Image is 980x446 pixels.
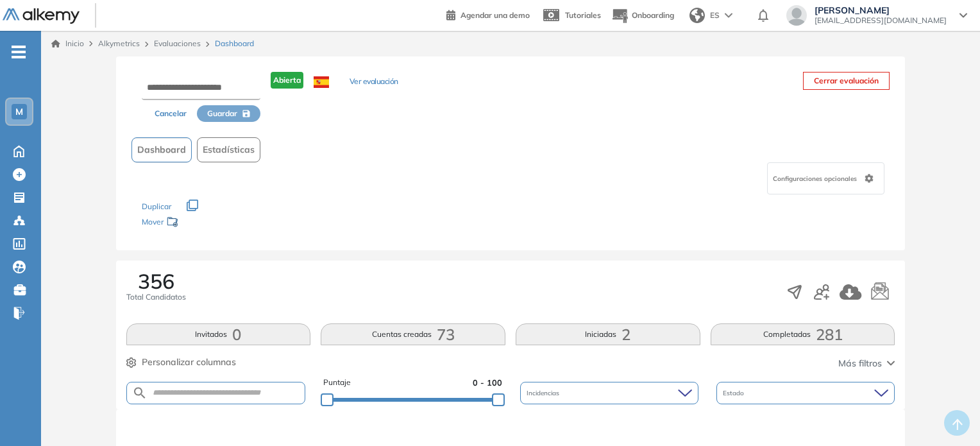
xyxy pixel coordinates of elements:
span: Total Candidatos [126,291,186,303]
img: SEARCH_ALT [132,385,148,401]
button: Más filtros [838,357,895,370]
a: Agendar una demo [446,6,530,22]
button: Guardar [197,105,260,122]
span: Estadísticas [203,143,255,157]
button: Estadísticas [197,137,260,162]
button: Onboarding [611,2,674,30]
button: Cerrar evaluación [803,72,890,90]
span: ES [710,10,720,21]
span: Tutoriales [565,10,601,20]
i: - [12,51,26,53]
span: Incidencias [527,388,562,398]
button: Dashboard [131,137,192,162]
img: Logo [3,8,80,24]
span: M [15,107,23,117]
img: ESP [314,76,329,88]
span: Dashboard [215,38,254,49]
button: Invitados0 [126,323,311,345]
span: Estado [723,388,747,398]
span: Duplicar [142,202,171,211]
button: Personalizar columnas [126,356,236,369]
span: Agendar una demo [460,10,530,20]
div: Estado [716,382,895,404]
span: [PERSON_NAME] [815,5,947,15]
span: Configuraciones opcionales [773,174,859,184]
span: Guardar [207,108,237,119]
button: Cuentas creadas73 [321,323,505,345]
span: [EMAIL_ADDRESS][DOMAIN_NAME] [815,15,947,26]
span: Personalizar columnas [142,356,236,369]
button: Ver evaluación [350,76,398,89]
button: Cancelar [144,105,197,122]
span: Abierta [271,72,303,89]
span: Onboarding [632,10,674,20]
button: Completadas281 [711,323,895,345]
a: Inicio [51,38,84,49]
div: Mover [142,211,270,235]
div: Incidencias [520,382,698,404]
a: Evaluaciones [154,39,201,48]
img: world [689,8,705,23]
img: arrow [725,13,732,18]
span: Alkymetrics [98,39,140,48]
span: 0 - 100 [473,377,502,389]
span: 356 [138,271,174,291]
span: Más filtros [838,357,882,370]
div: Configuraciones opcionales [767,162,884,194]
span: Dashboard [137,143,186,157]
button: Iniciadas2 [516,323,700,345]
span: Puntaje [323,377,351,389]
